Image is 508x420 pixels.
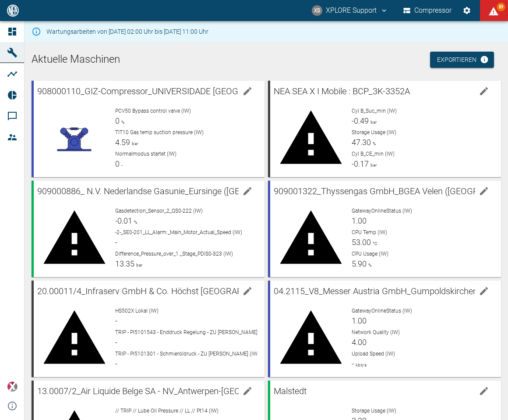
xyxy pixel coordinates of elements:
span: -0.01 [115,216,132,225]
span: - [115,338,117,347]
button: edit machine [475,182,493,200]
span: Difference_Pressure_over_1._Stage_PDIS0-323 (IW) [115,251,233,257]
span: - [352,359,354,368]
span: 04.2115_V8_Messer Austria GmbH_Gumpoldskirchen (AT) [274,286,496,296]
span: 53.00 [352,238,371,247]
button: Compressor [402,3,454,18]
span: 89 [497,3,505,11]
span: GatewayOnlineStatus (IW) [352,308,412,314]
svg: Jetzt mit HF Export [480,55,489,64]
span: 5.90 [352,259,367,268]
div: Wartungsarbeiten von [DATE] 02:00 Uhr bis [DATE] 11:00 Uhr [46,24,208,39]
button: edit machine [239,182,256,200]
a: Exportieren [430,52,494,68]
span: TIT10 Gas temp suction pressure (IW) [115,129,204,135]
span: -0.49 [352,116,369,125]
span: 1.00 [352,316,367,325]
span: - [115,238,117,247]
span: 13.35 [115,259,134,268]
span: GatewayOnlineStatus (IW) [352,208,412,214]
button: edit machine [239,282,256,300]
span: Cyl B_CE_min (IW) [352,151,395,157]
span: // TRIP // Lube Oil Pressure // LL // Pt14 (IW) [115,408,219,414]
button: Einstellungen [459,3,475,18]
span: bar [130,141,138,146]
span: Gasdetection_Sensor_2_QS0-222 (IW) [115,208,203,214]
span: Network Quality (IW) [352,329,400,335]
button: edit machine [475,382,493,400]
span: 13.0007/2_Air Liquide Belge SA - NV_Antwerpen-[GEOGRAPHIC_DATA] (BE) [37,386,321,396]
span: HS502X Lokal (IW) [115,308,159,314]
span: 0 [115,116,120,125]
img: Xplore Logo [7,381,18,392]
button: edit machine [475,282,493,300]
span: -2-_SE0-201_LL_Alarm:_Main_Motor_Actual_Speed (IW) [115,229,242,235]
span: CPU Usage (IW) [352,251,388,257]
span: 20.00011/4_Infraserv GmbH & Co. Höchst [GEOGRAPHIC_DATA] (DE)_002-2000011/4 [37,286,364,296]
span: TRIP - PI5101301 - Schmieröldruck - ZU [PERSON_NAME] (IW) [115,351,259,357]
span: Upload Speed (IW) [352,351,395,357]
button: edit machine [239,82,256,100]
span: Storage Usage (IW) [352,129,396,135]
span: 0 [115,159,120,168]
span: 1.00 [352,216,367,225]
span: % [120,120,124,125]
span: bar [369,163,377,167]
button: compressors@neaxplore.com [310,3,389,18]
span: Normalmodus startet (IW) [115,151,176,157]
span: bar [134,263,142,267]
span: PCV50 Bypass control valve (IW) [115,108,191,114]
span: % [371,141,376,146]
img: logo [6,4,20,16]
span: -0.17 [352,159,369,168]
span: - [115,316,117,325]
span: Cyl B_Suc_min (IW) [352,108,397,114]
span: 908000110_GIZ-Compressor_UNIVERSIDADE [GEOGRAPHIC_DATA] (BR) [37,86,314,96]
div: XS [312,5,322,16]
span: 47.30 [352,138,371,147]
span: % [367,263,371,267]
span: Malstedt [274,386,307,396]
span: - [115,359,117,368]
span: 4.59 [115,138,130,147]
button: edit machine [475,82,493,100]
h1: Aktuelle Maschinen [32,53,501,67]
span: NEA SEA X I Mobile : BCP_3K-3352A [274,86,410,96]
span: bar [369,120,377,125]
span: - [120,163,123,167]
span: kbit/s [354,363,367,367]
span: CPU Temp (IW) [352,229,387,235]
span: 4.00 [352,338,367,347]
span: % [132,220,137,224]
span: 909000886_ N.V. Nederlandse Gasunie_Eursinge ([GEOGRAPHIC_DATA]) [37,186,312,196]
span: TRIP - PI5101543 - Enddruck Regelung - ZU [PERSON_NAME] (IW) [115,329,268,335]
button: edit machine [239,382,256,400]
span: °C [371,241,377,246]
span: Storage Usage (IW) [352,408,396,414]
